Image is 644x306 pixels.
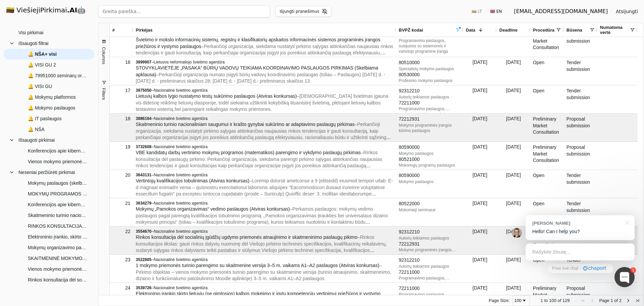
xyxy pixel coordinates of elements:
button: Išjungti pranešimus [275,6,332,17]
span: 3875050 [136,88,152,93]
div: 24 [112,283,130,293]
span: 3522805 [136,257,152,262]
span: Procedūra [533,28,554,33]
div: [DATE] [497,57,530,85]
div: Programavimo paslaugos, susijusios su sistemomis ir vartotojo programine įranga [399,275,461,281]
span: Page [599,298,609,303]
div: [DATE] [463,57,497,85]
div: [DATE] [497,255,530,282]
div: Rašykite žinutę... [526,244,635,260]
div: Proposal submission [564,142,597,170]
div: 72212931 [399,241,461,248]
div: – [136,201,393,206]
span: Švietimo ir mokslo informacinių sistemų, registrų ir klasifikatorių apskaitos informacinės sistem... [136,37,380,49]
div: Last Page [635,298,640,303]
div: 18 [112,114,130,124]
span: Išsaugoti pirkimai [18,135,55,145]
div: – [136,116,393,121]
span: – Perkamos paslaugos: mokymų vedimo paslaugos pagal parengtą kvalifikacijos tobulinimo programą ,... [136,206,388,238]
span: – Pirkimo objektas – vienos mokymo priemonės turinio parengimo su skaitmenine versija (turinio at... [136,263,391,281]
span: Būsena [567,28,582,33]
div: [DATE] [463,29,497,57]
div: [DATE] [463,255,497,282]
div: [DATE] [497,198,530,226]
span: 3899907 [136,60,152,64]
div: 72212931 [399,116,461,123]
div: Page Size [513,295,530,306]
div: 72211000 [399,285,461,292]
span: 1 [610,298,613,303]
div: 80521000 [399,156,461,163]
span: Nacionalinė švietimo agentūra [154,229,208,234]
span: Mokymų paslaugos (skelbiama apklausa) [28,178,88,188]
span: Nacionalinė švietimo agentūra [154,257,208,262]
span: Nacionalinė švietimo agentūra [154,88,208,93]
span: # [112,28,115,33]
div: 80590000 [399,172,461,179]
img: Jonas [512,228,522,238]
div: 1 [630,267,636,273]
div: 23 [112,255,130,265]
span: 🔔 NŠA+ visi [28,49,57,59]
span: Išsaugoti filtrai [18,38,48,48]
span: Vienos mokymo priemonės turinio parengimo su skaitmenine versija 3–5 m. vaikams A1–A2 paslaugų pi... [28,264,88,274]
span: – Perkančioji organizacija, siekdama nustatyti pirkimo sąlygas atitinkančias naujausias rinkos te... [136,122,391,153]
div: 20 [112,170,130,180]
span: MOKYMŲ PROGRAMOS IR MEDŽIAGOS PARENGIMAS „MOODLE” INFEKCIJŲ PREVENCIJOS IR VALDYMO TEMA [28,189,88,199]
span: Elektroninio įrankio, skirto lietuvių (ne gimtosios) kalbos mokėjimui ir įgytoms kompetencijoms v... [28,232,88,242]
div: 80510000 [399,59,461,66]
div: [DATE] [497,142,530,170]
div: [DATE] [497,85,530,113]
span: 100 [549,298,556,303]
span: VBE kandidatų darbų vertinimo mokymų programos (matematikos) parengimo ir vykdymo paslaugų pirkimas [136,150,361,155]
span: RINKOS KONSULTACIJA DĖL MOKYMŲ ORGANIZAVIMO PASLAUGŲ PIRKIMO [28,221,88,231]
span: Skaitmeninio turinio nacionaliniam saugumui ir krašto gynybai sukūrimo ir adaptavimo paslaugos (A... [28,210,88,220]
div: Proposal submission [564,29,597,57]
span: Deadline [499,28,518,33]
span: Mokymų „Pamokos organizavimas“ vedimo paslaugos (Atviras konkursas) [136,206,290,212]
div: [DATE] [463,114,497,141]
div: Preliminary Market Consultation [530,226,564,254]
div: 17 [112,86,130,95]
span: 🔔 Mokymų platformos [28,92,76,102]
div: – [136,229,393,234]
input: Greita paieška... [98,5,270,17]
span: SKAITMENINĖ MOKYMO(-SI) PLATFORMA (Mažos vertės skelbiama apklausa) [28,253,88,263]
div: – [136,257,393,262]
span: Rinkos konsultacija dėl socialinių įgūdžių ugdymo priemonės atnaujinimo ir skaitmeninimo paslaugų... [28,275,88,285]
div: Tender submission [564,85,597,113]
span: Lietuvių kalbos lygio nustatymo testų sukūrimo paslaugos (Atviras konkursas) [136,93,297,99]
div: – [136,285,393,291]
div: Tender submission [564,198,597,226]
div: [DATE] [497,226,530,254]
span: 3634279 [136,201,152,206]
div: 92312210 [399,229,461,235]
div: Programavimo paslaugos, susijusios su sistemomis ir vartotojo programine įranga [399,106,461,112]
div: [EMAIL_ADDRESS][DOMAIN_NAME] [514,7,608,15]
span: Nacionalinė švietimo agentūra [154,286,208,290]
div: [DATE] [497,29,530,57]
div: [DATE] [463,142,497,170]
div: – [136,88,393,93]
span: Neseniai peržiūrėti pirkimai [18,167,75,177]
span: 🔔 IT paslaugos [28,114,62,124]
strong: .AI [67,6,77,14]
span: – Loremip dolorsit ametconse a 9 (elitsedd) eiusmod tempori utlab: E-d magnaal enimadm venia – qu... [136,178,393,249]
span: 2 [619,298,622,303]
button: Atsijungti [610,5,643,17]
div: – [136,144,393,149]
span: 3732608 [136,144,152,149]
div: Proposal submission [564,226,597,254]
div: Open [530,85,564,113]
button: 🇬🇧 EN [486,6,506,17]
span: Lietuvos neformaliojo švietimo agentūra [154,60,224,64]
div: Open [530,170,564,198]
span: 3539726 [136,286,152,290]
div: 19 [112,142,130,152]
span: BVPŽ kodai [399,28,423,33]
div: – [136,172,393,178]
span: Nacionalinė švietimo agentūra [154,173,208,177]
span: Skaitmeninio turinio nacionaliniam saugumui ir krašto gynybai sukūrimo ar adaptavimo paslaugų pir... [136,122,355,127]
div: Tender submission [564,57,597,85]
span: 3886164 [136,116,152,121]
